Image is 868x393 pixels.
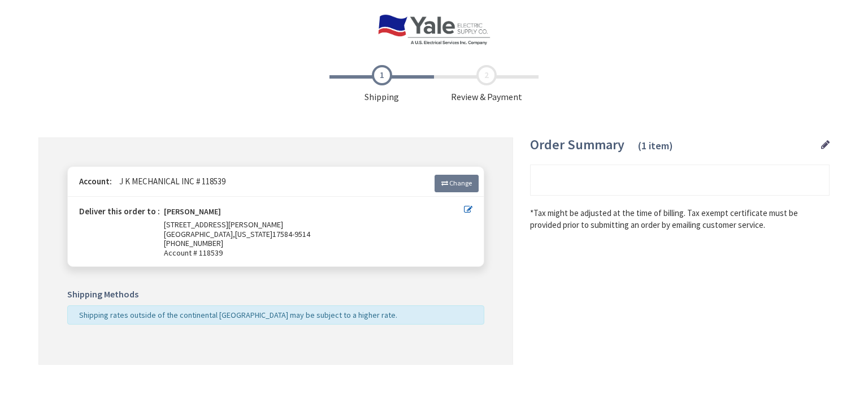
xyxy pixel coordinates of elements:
[164,229,235,239] span: [GEOGRAPHIC_DATA],
[164,238,223,248] span: [PHONE_NUMBER]
[449,179,472,187] span: Change
[164,248,464,258] span: Account # 118539
[79,206,160,217] strong: Deliver this order to :
[114,176,225,187] span: J K MECHANICAL INC # 118539
[377,14,491,45] img: Yale Electric Supply Co.
[530,207,830,231] : *Tax might be adjusted at the time of billing. Tax exempt certificate must be provided prior to s...
[79,310,397,320] span: Shipping rates outside of the continental [GEOGRAPHIC_DATA] may be subject to a higher rate.
[329,65,434,103] span: Shipping
[164,219,283,230] span: [STREET_ADDRESS][PERSON_NAME]
[235,229,272,239] span: [US_STATE]
[530,136,624,153] span: Order Summary
[79,176,112,187] strong: Account:
[272,229,310,239] span: 17584-9514
[638,139,673,152] span: (1 item)
[164,207,221,220] strong: [PERSON_NAME]
[67,290,484,300] h5: Shipping Methods
[435,175,479,192] a: Change
[434,65,539,103] span: Review & Payment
